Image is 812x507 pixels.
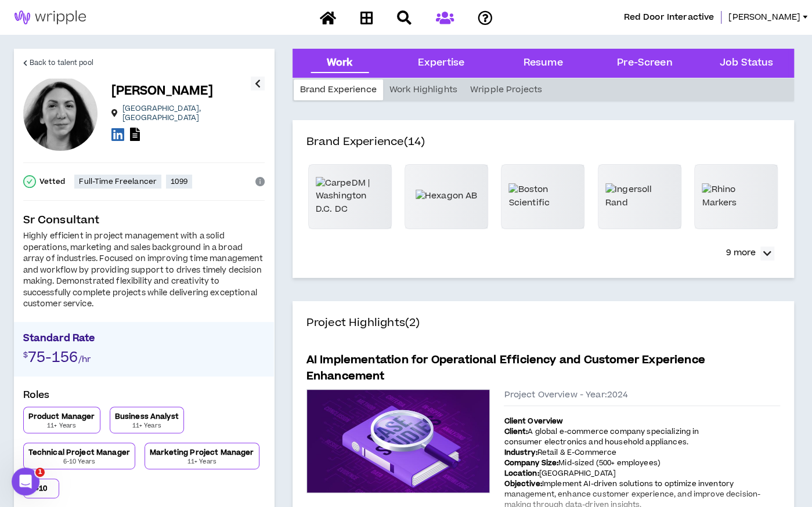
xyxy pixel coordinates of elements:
button: +10 [23,479,59,498]
span: check-circle [23,175,36,188]
p: Roles [23,388,265,407]
p: 6-10 Years [63,457,95,466]
span: A global e-commerce company specializing in consumer electronics and household appliances. [504,426,699,447]
h4: Brand Experience (14) [306,134,780,164]
iframe: Intercom live chat [12,468,39,495]
img: project-case-studies-default.jpeg [307,390,490,492]
div: Expertise [418,56,464,71]
strong: Client: [504,426,528,437]
strong: Client Overview [504,416,563,426]
p: 11+ Years [187,457,216,466]
img: Boston Scientific [508,183,577,209]
span: Back to talent pool [30,57,93,68]
div: Work Highlights [383,79,464,100]
p: 11+ Years [132,421,161,430]
div: Work [327,56,353,71]
div: Highly efficient in project management with a solid operations, marketing and sales background in... [23,231,265,310]
img: CarpeDM | Washington D.C. DC [316,177,384,216]
span: Retail & E-Commerce [537,447,617,458]
strong: Industry: [504,447,537,458]
p: Product Manager [28,412,95,421]
p: Technical Project Manager [28,448,131,457]
div: Wripple Projects [464,79,548,100]
img: Hexagon AB [416,190,477,202]
a: Back to talent pool [23,49,93,77]
div: Resume [524,56,563,71]
p: Full-Time Freelancer [79,177,157,186]
span: [PERSON_NAME] [728,11,800,24]
p: Sr Consultant [23,212,265,229]
div: Brand Experience [294,79,383,100]
span: Red Door Interactive [623,11,714,24]
span: 75-156 [28,347,78,368]
span: /hr [78,353,90,365]
div: Job Status [720,56,773,71]
div: Pre-Screen [617,56,672,71]
span: Mid-sized (500+ employees) [558,458,661,468]
button: 9 more [720,243,780,264]
img: Rhino Markers [702,183,770,209]
h4: Project Highlights (2) [306,315,780,345]
p: [PERSON_NAME] [111,83,214,99]
p: Vetted [39,177,66,186]
p: 11+ Years [47,421,76,430]
img: Ingersoll Rand [605,183,674,209]
p: 1099 [171,177,187,186]
p: 9 more [726,247,756,259]
span: Project Overview - Year: 2024 [504,389,628,401]
strong: Company Size: [504,458,558,468]
span: $ [23,350,28,360]
span: info-circle [255,177,265,186]
span: [GEOGRAPHIC_DATA] [539,468,616,479]
p: [GEOGRAPHIC_DATA] , [GEOGRAPHIC_DATA] [122,104,251,122]
h5: AI Implementation for Operational Efficiency and Customer Experience Enhancement [306,352,780,385]
strong: Location: [504,468,539,479]
div: Emmanuelle D. [23,77,98,151]
p: Business Analyst [115,412,179,421]
p: + 10 [35,484,47,493]
p: Marketing Project Manager [150,448,254,457]
strong: Objective: [504,479,542,489]
span: 1 [35,468,45,477]
p: Standard Rate [23,331,265,349]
